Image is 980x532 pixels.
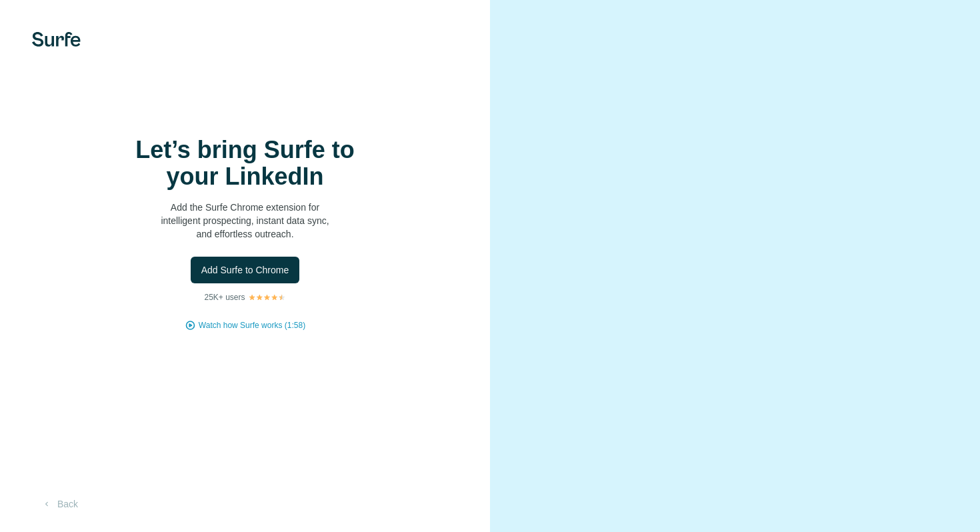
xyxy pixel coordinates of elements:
img: Rating Stars [248,293,286,301]
button: Watch how Surfe works (1:58) [199,319,305,331]
button: Back [32,492,87,516]
p: 25K+ users [204,291,245,303]
span: Add Surfe to Chrome [201,263,289,277]
h1: Let’s bring Surfe to your LinkedIn [112,137,379,190]
img: Surfe's logo [32,32,81,47]
p: Add the Surfe Chrome extension for intelligent prospecting, instant data sync, and effortless out... [112,201,379,241]
button: Add Surfe to Chrome [191,257,300,283]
